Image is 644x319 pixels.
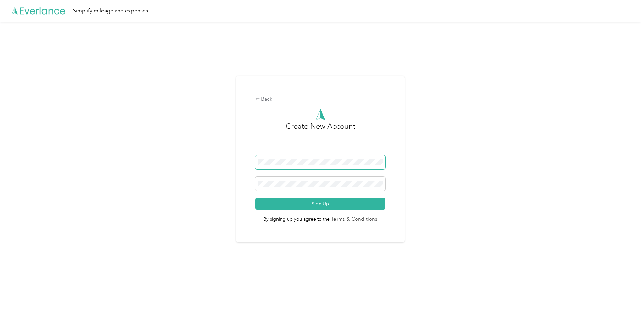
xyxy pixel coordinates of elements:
h3: Create New Account [286,121,355,155]
span: By signing up you agree to the [255,210,386,223]
div: Back [255,95,386,103]
button: Sign Up [255,198,386,210]
div: Simplify mileage and expenses [73,7,148,15]
a: Terms & Conditions [330,216,377,223]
